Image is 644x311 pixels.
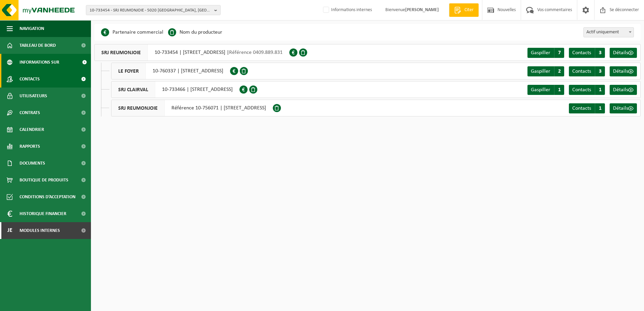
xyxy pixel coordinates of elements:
span: Tableau de bord [20,37,56,54]
a: Détails [610,85,637,95]
span: Contacts [20,71,40,88]
span: 10-733454 - SRJ REUMONJOIE - 5020 [GEOGRAPHIC_DATA], [GEOGRAPHIC_DATA] 139 [90,5,212,15]
span: 3 [595,66,605,76]
span: SRJ REUMONJOIE [95,44,148,61]
span: Citer [463,7,475,13]
span: 7 [554,48,564,58]
span: Référence 0409.889.831 [229,50,283,55]
span: Détails [613,69,628,74]
span: Alleen actief [583,27,634,37]
span: LE FOYER [111,63,146,79]
font: 10-733466 | [STREET_ADDRESS] [162,87,233,92]
span: Gaspiller [531,69,550,74]
a: Citer [449,3,479,17]
span: Contacts [572,87,591,93]
span: Détails [613,87,628,93]
span: 1 [554,85,564,95]
span: Rapports [20,138,40,155]
font: Partenaire commercial [112,30,163,35]
span: Boutique de produits [20,172,68,188]
span: Informations sur l’entreprise [20,54,78,71]
font: 10-733454 | [STREET_ADDRESS] | [155,50,283,55]
a: Contacts 1 [569,85,605,95]
a: Gaspiller 2 [527,66,564,76]
span: Alleen actief [584,28,634,37]
a: Gaspiller 7 [527,48,564,58]
button: 10-733454 - SRJ REUMONJOIE - 5020 [GEOGRAPHIC_DATA], [GEOGRAPHIC_DATA] 139 [86,5,221,15]
a: Contacts 3 [569,48,605,58]
a: Détails [610,48,637,58]
font: Bienvenue [385,7,439,12]
span: Navigation [20,20,44,37]
span: Gaspiller [531,87,550,93]
span: Modules internes [20,222,60,239]
span: Détails [613,106,628,111]
span: Contacts [572,106,591,111]
span: Détails [613,50,628,56]
span: Historique financier [20,205,66,222]
a: Contacts 3 [569,66,605,76]
a: Détails [610,66,637,76]
font: Référence 10-756071 | [STREET_ADDRESS] [171,105,266,111]
span: Je [7,222,13,239]
span: Utilisateurs [20,88,47,104]
strong: [PERSON_NAME] [405,7,439,12]
span: Conditions d’acceptation [20,188,75,205]
span: Contrats [20,104,40,121]
label: Informations internes [322,5,372,15]
a: Détails [610,103,637,113]
span: Documents [20,155,45,172]
font: Nom du producteur [180,30,222,35]
span: 2 [554,66,564,76]
span: Contacts [572,69,591,74]
span: Calendrier [20,121,44,138]
span: 1 [595,85,605,95]
a: Gaspiller 1 [527,85,564,95]
span: SRJ REUMONJOIE [111,100,165,116]
span: Gaspiller [531,50,550,56]
span: Contacts [572,50,591,56]
font: 10-760337 | [STREET_ADDRESS] [153,68,223,74]
span: SRJ CLAIRVAL [111,81,155,98]
span: 1 [595,103,605,113]
a: Contacts 1 [569,103,605,113]
span: 3 [595,48,605,58]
